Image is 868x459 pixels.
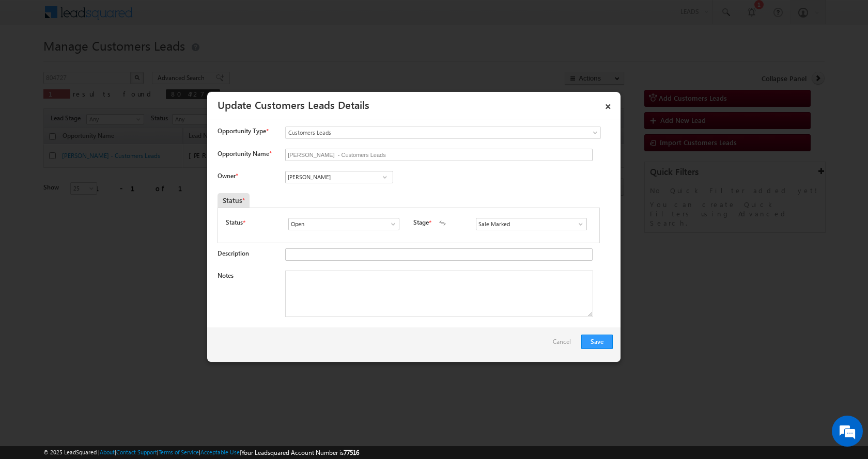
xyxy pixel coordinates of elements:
[159,449,199,455] a: Terms of Service
[116,449,157,455] a: Contact Support
[218,193,250,208] div: Status
[218,150,271,157] label: Opportunity Name
[571,219,584,229] a: Show All Items
[285,171,393,183] input: Type to Search
[288,218,399,230] input: Type to Search
[226,218,243,227] label: Status
[18,54,43,68] img: d_60004797649_company_0_60004797649
[378,172,391,182] a: Show All Items
[218,272,234,279] label: Notes
[384,219,397,229] a: Show All Items
[218,97,369,112] a: Update Customers Leads Details
[43,448,359,457] span: © 2025 LeadSquared | | | | |
[54,54,174,68] div: Chat with us now
[169,5,194,30] div: Minimize live chat window
[218,126,266,136] span: Opportunity Type
[285,126,601,139] a: Customers Leads
[553,335,576,354] a: Cancel
[13,96,189,309] textarea: Type your message and hit 'Enter'
[476,218,587,230] input: Type to Search
[200,449,240,455] a: Acceptable Use
[344,449,359,456] span: 77516
[100,449,115,455] a: About
[599,96,617,114] a: ×
[218,172,238,180] label: Owner
[413,218,429,227] label: Stage
[141,318,188,332] em: Start Chat
[286,128,559,137] span: Customers Leads
[581,335,613,349] button: Save
[241,449,359,456] span: Your Leadsquared Account Number is
[218,249,249,257] label: Description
